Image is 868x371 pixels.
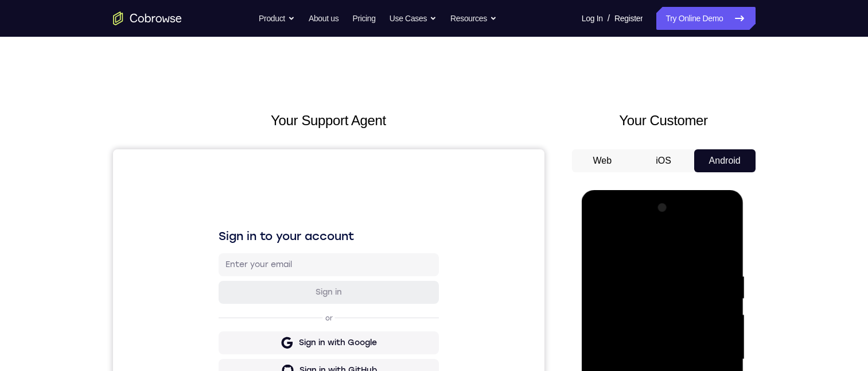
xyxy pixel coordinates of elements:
[614,7,643,30] a: Register
[450,7,497,30] button: Resources
[633,149,694,172] button: iOS
[582,7,603,30] a: Log In
[259,7,295,30] button: Product
[106,182,326,205] button: Sign in with Google
[572,110,756,131] h2: Your Customer
[186,215,264,227] div: Sign in with GitHub
[106,237,326,260] button: Sign in with Intercom
[186,188,264,199] div: Sign in with Google
[113,11,182,25] a: Go to the home page
[183,270,267,282] div: Sign in with Zendesk
[106,265,326,288] button: Sign in with Zendesk
[352,7,375,30] a: Pricing
[182,243,268,254] div: Sign in with Intercom
[194,297,275,306] a: Create a new account
[106,297,326,306] p: Don't have an account?
[113,110,544,131] h2: Your Support Agent
[608,11,610,25] span: /
[210,164,222,173] p: or
[656,7,755,30] a: Try Online Demo
[572,149,633,172] button: Web
[694,149,756,172] button: Android
[309,7,338,30] a: About us
[106,210,326,233] button: Sign in with GitHub
[390,7,437,30] button: Use Cases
